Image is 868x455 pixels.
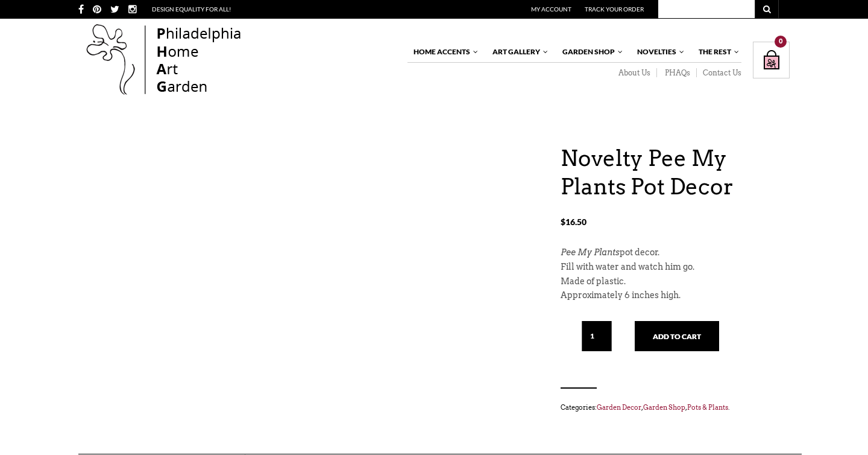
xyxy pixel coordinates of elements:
button: Add to cart [635,321,719,351]
a: Home Accents [407,42,479,62]
a: About Us [611,68,657,78]
p: Approximately 6 inches high. [561,288,790,303]
a: Garden Shop [643,403,685,412]
a: PHAQs [657,68,697,78]
em: Pee My Plants [561,247,620,257]
a: My Account [531,5,571,13]
a: Novelties [631,42,685,62]
a: Garden Shop [556,42,624,62]
a: The Rest [693,42,740,62]
a: Contact Us [697,68,741,78]
h1: Novelty Pee My Plants Pot Decor [561,144,790,201]
p: pot decor. [561,246,790,260]
bdi: 16.50 [561,217,587,227]
a: Track Your Order [585,5,644,13]
a: Art Gallery [486,42,549,62]
a: Garden Decor [597,403,641,412]
input: Qty [582,321,612,351]
div: 0 [775,36,787,48]
a: Pots & Plants [687,403,728,412]
span: Categories: , , . [561,401,790,414]
p: Fill with water and watch him go. [561,260,790,275]
p: Made of plastic. [561,275,790,289]
span: $ [561,217,565,227]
